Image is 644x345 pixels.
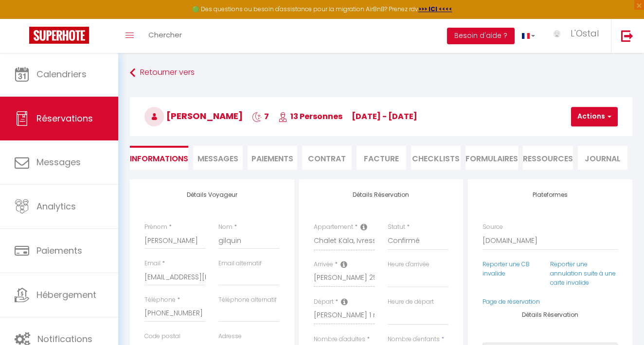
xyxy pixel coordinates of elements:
[36,200,76,212] span: Analytics
[144,223,167,232] label: Prénom
[621,30,633,42] img: logout
[29,27,89,44] img: Super Booking
[36,156,81,168] span: Messages
[130,64,632,82] a: Retourner vers
[144,295,176,305] label: Téléphone
[550,30,564,38] img: ...
[144,259,161,268] label: Email
[252,111,269,122] span: 7
[314,191,449,198] h4: Détails Réservation
[483,223,503,232] label: Source
[144,110,243,122] span: [PERSON_NAME]
[447,28,515,44] button: Besoin d'aide ?
[248,146,297,170] li: Paiements
[314,297,334,307] label: Départ
[483,297,540,306] a: Page de réservation
[218,332,242,341] label: Adresse
[542,19,611,53] a: ... L'Ostal
[302,146,352,170] li: Contrat
[314,260,333,269] label: Arrivée
[278,111,342,122] span: 13 Personnes
[571,107,618,126] button: Actions
[218,295,277,305] label: Téléphone alternatif
[314,223,353,232] label: Appartement
[218,223,233,232] label: Nom
[483,311,618,318] h4: Détails Réservation
[483,191,618,198] h4: Plateformes
[465,146,518,170] li: FORMULAIRES
[388,297,434,307] label: Heure de départ
[411,146,461,170] li: CHECKLISTS
[388,260,429,269] label: Heure d'arrivée
[357,146,406,170] li: Facture
[197,153,238,164] span: Messages
[388,335,440,344] label: Nombre d'enfants
[144,332,180,341] label: Code postal
[36,289,96,301] span: Hébergement
[37,333,92,345] span: Notifications
[578,146,627,170] li: Journal
[36,112,93,124] span: Réservations
[218,259,262,268] label: Email alternatif
[388,223,405,232] label: Statut
[483,260,530,277] a: Reporter une CB invalide
[314,335,365,344] label: Nombre d'adultes
[141,19,189,53] a: Chercher
[36,68,87,80] span: Calendriers
[36,244,82,257] span: Paiements
[130,146,188,170] li: Informations
[571,27,599,39] span: L'Ostal
[352,111,417,122] span: [DATE] - [DATE]
[148,30,182,40] span: Chercher
[144,191,280,198] h4: Détails Voyageur
[523,146,573,170] li: Ressources
[418,5,452,13] a: >>> ICI <<<<
[550,260,616,287] a: Reporter une annulation suite à une carte invalide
